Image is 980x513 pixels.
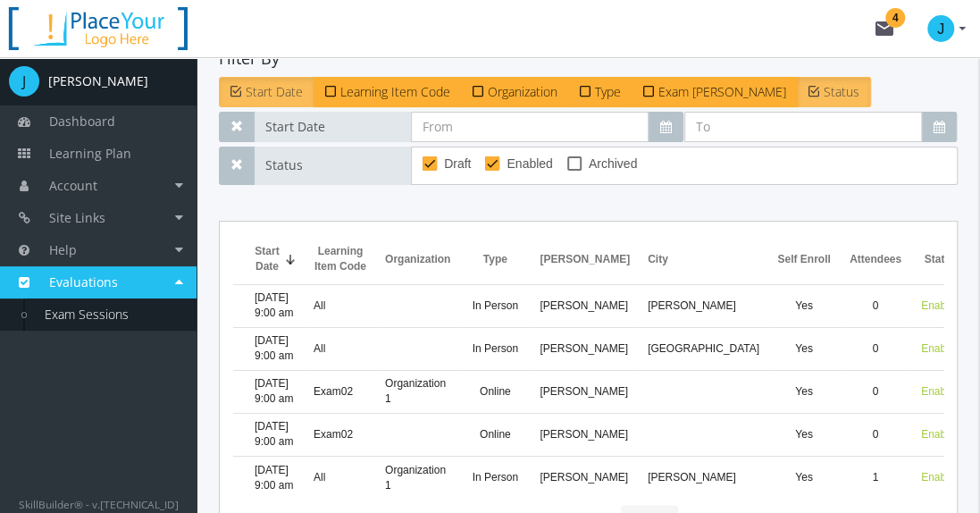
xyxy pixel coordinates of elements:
span: Exam02 [314,385,353,398]
span: Archived [589,153,637,174]
span: Dashboard [49,113,115,130]
span: 1 [873,471,879,484]
span: City [648,252,668,267]
span: Start Date [255,112,411,142]
span: 0 [873,299,879,312]
span: Exam02 [314,428,353,441]
span: Enabled [921,471,960,484]
span: In Person [473,471,518,484]
input: From [411,112,649,142]
span: J [9,66,39,97]
span: Online [480,385,511,398]
span: Sept 12, 2025 9:00 am [255,420,293,448]
a: Exam Sessions [27,299,197,331]
input: To [684,112,922,142]
span: Account [49,177,97,194]
span: Learning Item Code [340,83,450,100]
span: Enabled [921,342,960,355]
span: 0 [873,385,879,398]
span: Organization [385,252,450,267]
div: Start Date [255,244,296,274]
span: [PERSON_NAME] [540,252,630,267]
span: Type [595,83,621,100]
span: All [314,299,325,312]
span: Sept 11, 2025 9:00 am [255,464,293,492]
span: Start Date [255,244,280,274]
span: Exam [PERSON_NAME] [658,83,786,100]
span: Yes [795,299,813,312]
span: Self Enroll [777,252,830,267]
span: Proctor, Jim [540,471,628,484]
span: All [314,342,325,355]
span: Enabled [507,153,552,174]
span: 0 [873,342,879,355]
span: Status [824,83,859,100]
span: Sept 12, 2025 9:00 am [255,334,293,362]
span: Organization [488,83,557,100]
span: Proctor, Jim [540,299,628,312]
mat-icon: mail [874,18,895,39]
span: Sept 18, 2025 9:00 am [255,291,293,319]
span: Proctor, Jim [540,342,628,355]
span: Enabled [921,299,960,312]
span: In Person [473,342,518,355]
span: All [314,471,325,484]
span: Calgary [648,342,759,355]
span: Proctor, Jim [540,385,628,398]
span: In Person [473,299,518,312]
span: Organization 1 [385,377,446,405]
span: Status [255,147,411,185]
span: Regina [648,299,736,312]
span: Yes [795,342,813,355]
span: Yes [795,428,813,441]
small: SkillBuilder® - v.[TECHNICAL_ID] [19,497,179,511]
span: Learning Item Code [314,244,367,274]
span: 0 [873,428,879,441]
span: Type [483,252,507,267]
span: Regina [648,471,736,484]
span: Learning Plan [49,145,131,162]
h4: Filter By [219,50,958,68]
div: [PERSON_NAME] [48,72,148,90]
span: Draft [444,153,471,174]
span: Organization 1 [385,464,446,492]
span: Site Links [49,209,105,226]
span: Online [480,428,511,441]
span: Attendees [850,252,901,267]
span: Yes [795,471,813,484]
span: Yes [795,385,813,398]
span: Evaluations [49,273,118,290]
span: Help [49,241,77,258]
span: Sept 12, 2025 9:00 am [255,377,293,405]
span: Proctor, Jim [540,428,628,441]
span: Start Date [246,83,303,100]
span: J [927,15,954,42]
span: Enabled [921,385,960,398]
span: Enabled [921,428,960,441]
span: Status [925,252,958,267]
